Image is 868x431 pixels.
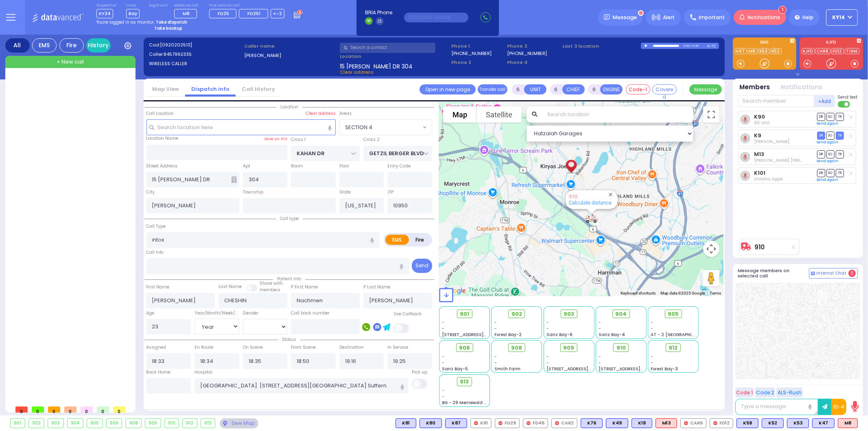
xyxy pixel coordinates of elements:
[244,52,337,59] label: [PERSON_NAME]
[164,51,192,57] span: 8457992335
[710,418,733,428] div: FD12
[831,48,844,54] a: FD12
[651,319,654,325] span: -
[387,344,408,351] label: In Service
[812,418,835,428] div: K47
[651,366,678,372] span: Forest Bay-3
[420,84,476,95] a: Open in new page
[562,84,585,95] button: CHIEF
[836,169,844,177] span: TR
[306,110,336,117] label: Clear address
[691,41,692,51] div: /
[201,419,215,428] div: 913
[735,48,747,54] a: K47
[817,132,825,139] span: DR
[599,332,625,338] span: Sanz Bay-4
[770,48,782,54] a: K52
[755,244,765,250] a: 910
[146,310,155,317] label: Age
[838,94,858,100] span: Send text
[699,14,725,21] span: Important
[599,366,676,372] span: [STREET_ADDRESS][PERSON_NAME]
[817,150,825,158] span: DR
[460,378,469,386] span: 913
[68,419,83,428] div: 904
[339,344,364,351] label: Destination
[174,3,200,8] label: Medic on call
[57,58,84,66] span: + New call
[833,14,845,21] span: KY14
[838,100,851,108] label: Turn off text
[737,418,759,428] div: BLS
[494,366,520,372] span: Smith Farm
[195,378,408,394] input: Search hospital
[507,50,547,56] label: [PHONE_NUMBER]
[547,332,573,338] span: Sanz Bay-6
[547,325,549,332] span: -
[817,121,839,126] a: Send again
[680,418,706,428] div: CAR6
[11,419,25,428] div: 901
[652,84,677,95] button: Covered
[442,400,488,406] span: BG - 29 Merriewold S.
[160,42,192,48] span: [0920202513]
[396,418,416,428] div: BLS
[291,136,306,143] label: Cross 1
[107,419,122,428] div: 906
[569,200,612,206] a: Calculate distance
[754,114,765,120] a: K90
[96,3,117,8] label: Dispatcher
[183,10,190,17] span: M8
[442,366,468,372] span: Sanz Bay-5
[445,418,467,428] div: BLS
[599,354,601,360] span: -
[814,95,835,107] button: +Add
[243,163,250,169] label: Apt
[278,336,300,343] span: Status
[826,132,835,139] span: SO
[154,25,182,31] strong: Take backup
[243,310,258,317] label: Gender
[817,169,825,177] span: DR
[149,42,242,48] label: Cad:
[441,286,468,296] img: Google
[146,369,171,376] label: Back Home
[156,19,187,25] strong: Take dispatch
[442,332,519,338] span: [STREET_ADDRESS][PERSON_NAME]
[195,344,213,351] label: En Route
[651,360,654,366] span: -
[276,104,302,110] span: Location
[495,418,520,428] div: FD29
[569,194,577,200] a: 910
[656,418,677,428] div: M13
[778,6,787,14] span: 1
[754,176,783,182] span: Shlomo Appel
[442,354,445,360] span: -
[345,123,372,132] span: SECTION 4
[340,43,435,53] input: Search a contact
[442,387,445,394] span: -
[219,284,242,290] label: Last Name
[86,38,111,53] a: History
[812,418,835,428] div: BLS
[48,407,60,413] span: 0
[339,119,432,135] span: SECTION 4
[663,14,675,21] span: Alert
[836,113,844,121] span: TR
[126,3,140,8] label: Lines
[817,177,839,182] a: Send again
[632,418,652,428] div: BLS
[748,14,781,21] span: Notifications
[478,84,507,95] button: Transfer call
[387,189,394,196] label: ZIP
[146,110,174,117] label: Call Location
[96,9,113,18] span: KY34
[126,9,140,18] span: Bay
[149,3,167,8] label: Night unit
[291,163,303,169] label: Room
[394,311,422,317] label: Use Callback
[656,418,677,428] div: ALS
[15,407,28,413] span: 0
[754,132,761,139] a: K9
[632,418,652,428] div: K18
